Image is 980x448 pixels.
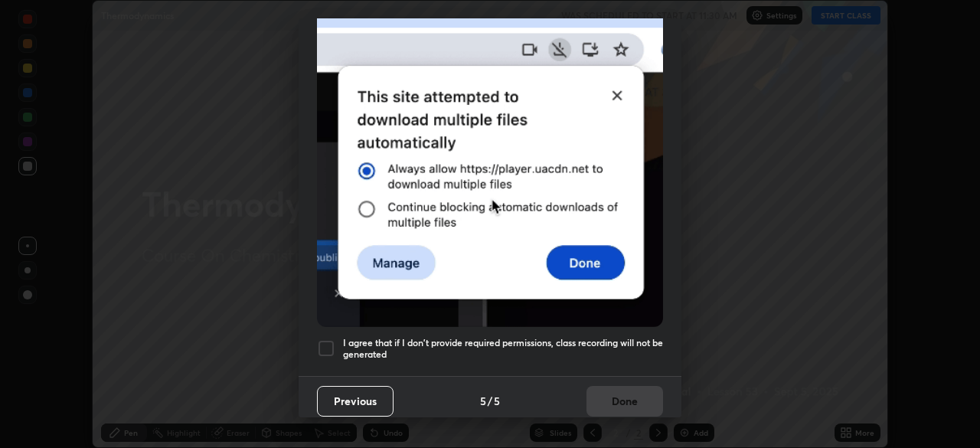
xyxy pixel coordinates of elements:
[494,393,500,409] h4: 5
[480,393,486,409] h4: 5
[317,386,394,417] button: Previous
[488,393,492,409] h4: /
[343,337,663,361] h5: I agree that if I don't provide required permissions, class recording will not be generated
